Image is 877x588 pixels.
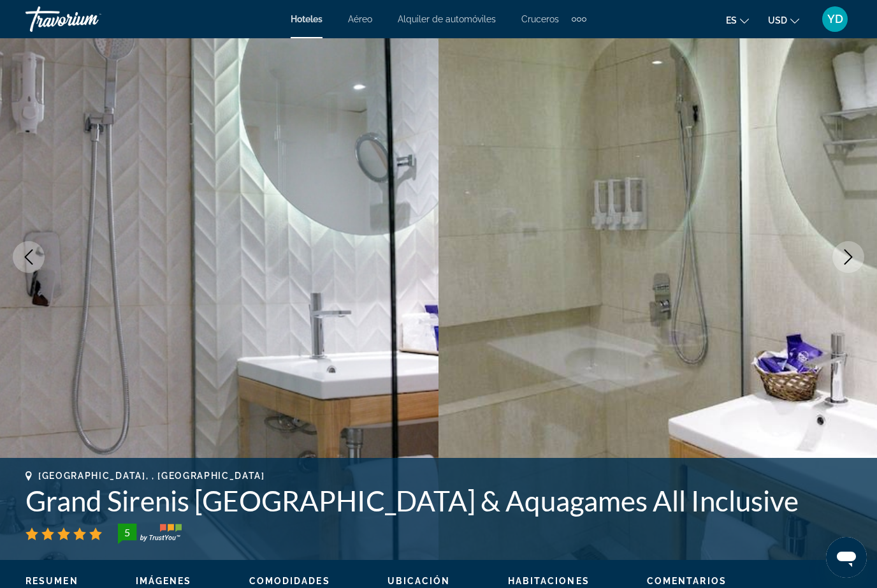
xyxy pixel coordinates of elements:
[647,575,727,587] button: Comentarios
[647,576,727,586] span: Comentarios
[25,575,78,587] button: Resumen
[388,576,451,586] span: Ubicación
[118,524,182,544] img: TrustYou guest rating badge
[13,241,45,273] button: Previous image
[818,6,852,33] button: User Menu
[572,9,586,29] button: Extra navigation items
[726,15,737,26] span: es
[25,484,852,517] h1: Grand Sirenis [GEOGRAPHIC_DATA] & Aquagames All Inclusive
[136,575,192,587] button: Imágenes
[291,14,323,24] a: Hoteles
[25,576,78,586] span: Resumen
[508,576,590,586] span: Habitaciones
[249,575,330,587] button: Comodidades
[25,3,153,36] a: Travorium
[826,537,867,578] iframe: Button to launch messaging window
[348,14,372,24] a: Aéreo
[768,11,799,29] button: Change currency
[388,575,451,587] button: Ubicación
[521,14,559,24] a: Cruceros
[508,575,590,587] button: Habitaciones
[38,471,265,481] span: [GEOGRAPHIC_DATA], , [GEOGRAPHIC_DATA]
[827,13,843,26] span: YD
[832,241,864,273] button: Next image
[768,15,787,26] span: USD
[136,576,192,586] span: Imágenes
[398,14,496,24] a: Alquiler de automóviles
[249,576,330,586] span: Comodidades
[726,11,749,29] button: Change language
[114,525,140,540] div: 5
